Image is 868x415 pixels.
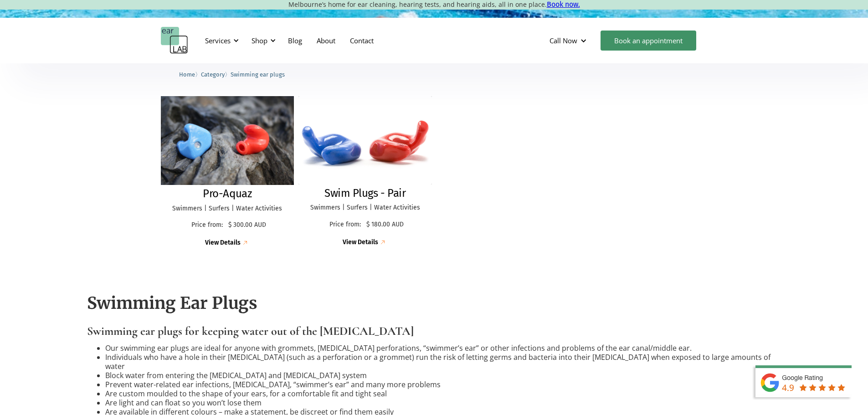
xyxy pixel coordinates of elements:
div: View Details [343,239,378,246]
strong: Swimming ear plugs for keeping water out of the [MEDICAL_DATA] [87,324,414,338]
li: Our swimming ear plugs are ideal for anyone with grommets, [MEDICAL_DATA] perforations, “swimmer’... [105,343,781,353]
a: Swimming ear plugs [231,70,285,78]
div: Call Now [550,36,577,45]
li: 〉 [201,70,231,79]
h2: Pro-Aquaz [203,187,252,200]
p: Swimmers | Surfers | Water Activities [170,205,285,213]
a: Pro-AquazPro-AquazSwimmers | Surfers | Water ActivitiesPrice from:$ 300.00 AUDView Details [161,96,294,247]
p: $ 300.00 AUD [228,221,266,229]
img: Swim Plugs - Pair [298,96,432,184]
li: Individuals who have a hole in their [MEDICAL_DATA] (such as a perforation or a grommet) run the ... [105,353,781,371]
li: Are light and can float so you won’t lose them [105,398,781,407]
li: Are custom moulded to the shape of your ears, for a comfortable fit and tight seal [105,389,781,398]
a: Book an appointment [601,31,696,51]
li: Prevent water-related ear infections, [MEDICAL_DATA], “swimmer’s ear” and many more problems [105,380,781,389]
p: Price from: [327,221,364,229]
a: Swim Plugs - PairSwim Plugs - PairSwimmers | Surfers | Water ActivitiesPrice from:$ 180.00 AUDVie... [298,96,432,247]
div: View Details [205,239,241,247]
span: Category [201,71,225,78]
a: Blog [281,27,309,54]
p: $ 180.00 AUD [366,221,404,229]
h2: Swim Plugs - Pair [324,187,406,200]
a: Contact [343,27,381,54]
li: 〉 [179,70,201,79]
p: Price from: [188,221,226,229]
a: home [161,27,188,54]
strong: Swimming Ear Plugs [87,293,257,313]
div: Services [200,27,241,54]
li: Block water from entering the [MEDICAL_DATA] and [MEDICAL_DATA] system [105,371,781,380]
span: Swimming ear plugs [231,71,285,78]
a: Home [179,70,195,78]
div: Services [205,36,231,45]
div: Call Now [542,27,596,54]
div: Shop [246,27,278,54]
div: Shop [252,36,267,45]
a: Category [201,70,225,78]
a: About [309,27,343,54]
img: Pro-Aquaz [156,93,298,188]
p: Swimmers | Surfers | Water Activities [308,204,423,212]
span: Home [179,71,195,78]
